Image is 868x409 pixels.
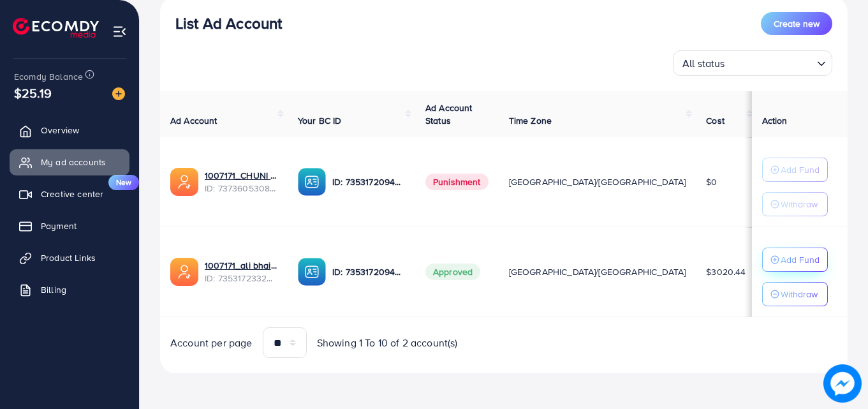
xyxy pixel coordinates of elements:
p: ID: 7353172094433247233 [332,174,405,190]
span: Approved [425,264,480,280]
button: Withdraw [762,282,828,306]
span: Your BC ID [298,114,342,127]
span: Action [762,114,788,127]
span: Time Zone [509,114,552,127]
p: ID: 7353172094433247233 [332,264,405,279]
span: $25.19 [14,84,52,102]
p: Withdraw [781,286,818,302]
div: <span class='underline'>1007171_CHUNI CHUTIYA AD ACC_1716801286209</span></br>7373605308482207761 [205,169,277,195]
img: ic-ads-acc.e4c84228.svg [170,258,198,286]
span: Product Links [41,251,96,264]
span: $3020.44 [706,265,746,278]
span: $0 [706,175,717,188]
span: Punishment [425,174,489,190]
button: Add Fund [762,158,828,182]
span: Payment [41,219,77,232]
a: Overview [10,117,129,143]
a: Payment [10,213,129,239]
div: <span class='underline'>1007171_ali bhai 212_1712043871986</span></br>7353172332338298896 [205,259,277,285]
button: Withdraw [762,192,828,216]
p: Add Fund [781,162,820,177]
span: Cost [706,114,725,127]
img: image [112,87,125,100]
span: Create new [774,17,820,30]
img: ic-ads-acc.e4c84228.svg [170,168,198,196]
span: Ad Account [170,114,217,127]
span: My ad accounts [41,156,106,168]
span: All status [680,54,728,73]
img: logo [13,18,99,38]
span: ID: 7373605308482207761 [205,182,277,195]
span: ID: 7353172332338298896 [205,272,277,285]
span: Account per page [170,336,253,350]
p: Add Fund [781,252,820,267]
p: Withdraw [781,197,818,212]
span: Billing [41,283,66,296]
button: Add Fund [762,248,828,272]
a: 1007171_CHUNI CHUTIYA AD ACC_1716801286209 [205,169,277,182]
a: 1007171_ali bhai 212_1712043871986 [205,259,277,272]
span: Ecomdy Balance [14,70,83,83]
span: Showing 1 To 10 of 2 account(s) [317,336,458,350]
img: menu [112,24,127,39]
a: Product Links [10,245,129,271]
span: Creative center [41,188,103,200]
img: ic-ba-acc.ded83a64.svg [298,168,326,196]
img: image [823,364,862,403]
button: Create new [761,12,832,35]
span: New [108,175,139,190]
input: Search for option [729,52,812,73]
div: Search for option [673,50,832,76]
a: Billing [10,277,129,302]
img: ic-ba-acc.ded83a64.svg [298,258,326,286]
a: Creative centerNew [10,181,129,207]
span: Overview [41,124,79,137]
h3: List Ad Account [175,14,282,33]
span: [GEOGRAPHIC_DATA]/[GEOGRAPHIC_DATA] [509,175,686,188]
span: [GEOGRAPHIC_DATA]/[GEOGRAPHIC_DATA] [509,265,686,278]
a: My ad accounts [10,149,129,175]
span: Ad Account Status [425,101,473,127]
